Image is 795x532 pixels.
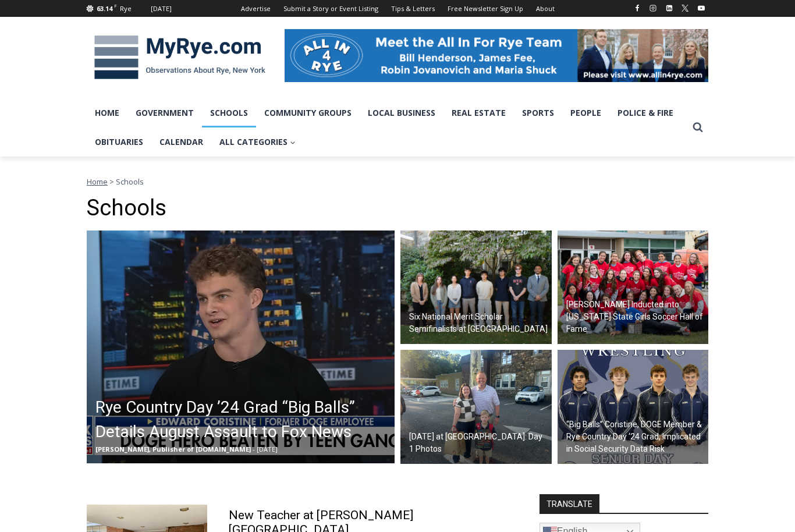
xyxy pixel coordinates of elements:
img: MyRye.com [87,27,273,88]
a: All Categories [211,127,304,157]
a: Community Groups [256,98,360,127]
a: Home [87,98,127,127]
a: Calendar [151,127,211,157]
a: Local Business [360,98,443,127]
h2: [PERSON_NAME] Inducted into [US_STATE] State Girls Soccer Hall of Fame [566,299,706,335]
a: Real Estate [443,98,514,127]
div: [DATE] [151,3,172,14]
a: Obituaries [87,127,151,157]
h2: [DATE] at [GEOGRAPHIC_DATA]: Day 1 Photos [409,431,549,455]
a: People [562,98,609,127]
a: Police & Fire [609,98,682,127]
span: [PERSON_NAME], Publisher of [DOMAIN_NAME] [95,445,251,453]
a: [PERSON_NAME] Inducted into [US_STATE] State Girls Soccer Hall of Fame [558,230,709,345]
span: > [109,176,114,187]
span: [DATE] [257,445,278,453]
img: (PHOTO: Henry arrived for his first day of Kindergarten at Midland Elementary School. He likes cu... [400,350,552,464]
a: Rye Country Day ’24 Grad “Big Balls” Details August Assault to Fox News [PERSON_NAME], Publisher ... [87,230,395,463]
nav: Breadcrumbs [87,176,708,187]
button: View Search Form [687,117,708,138]
img: (PHOTO: The 2025 Rye Girls Soccer Team surrounding Head Coach Rich Savage after his induction int... [558,230,709,345]
span: All Categories [219,136,296,148]
a: Facebook [630,1,644,15]
a: X [678,1,692,15]
div: Rye [120,3,132,14]
img: (PHOTO: 2024 graduate from Rye Country Day School Edward Coristine (far right in photo) is part o... [558,350,709,464]
h2: Six National Merit Scholar Semifinalists at [GEOGRAPHIC_DATA] [409,311,549,335]
h2: Rye Country Day ’24 Grad “Big Balls” Details August Assault to Fox News [95,395,392,444]
strong: TRANSLATE [540,494,599,513]
a: “Big Balls” Coristine, DOGE Member & Rye Country Day ‘24 Grad, Implicated in Social Security Data... [558,350,709,464]
img: Edward Big Balls Coristine on FOX News Jesse Watters Primetime September 29, 2025 - 1 [87,230,395,463]
a: Home [87,176,108,187]
nav: Primary Navigation [87,98,687,157]
h2: “Big Balls” Coristine, DOGE Member & Rye Country Day ‘24 Grad, Implicated in Social Security Data... [566,418,706,455]
a: Schools [202,98,256,127]
a: [DATE] at [GEOGRAPHIC_DATA]: Day 1 Photos [400,350,552,464]
a: Sports [514,98,562,127]
span: - [253,445,255,453]
a: YouTube [694,1,708,15]
a: Instagram [646,1,660,15]
h1: Schools [87,195,708,222]
span: F [114,2,117,9]
span: Schools [116,176,144,187]
img: (PHOTO: Rye High School Principal Andrew Hara and Rye City School District Superintendent Dr. Tri... [400,230,552,345]
a: Six National Merit Scholar Semifinalists at [GEOGRAPHIC_DATA] [400,230,552,345]
a: Linkedin [662,1,676,15]
img: All in for Rye [285,29,708,81]
span: 63.14 [97,4,112,13]
a: Government [127,98,202,127]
